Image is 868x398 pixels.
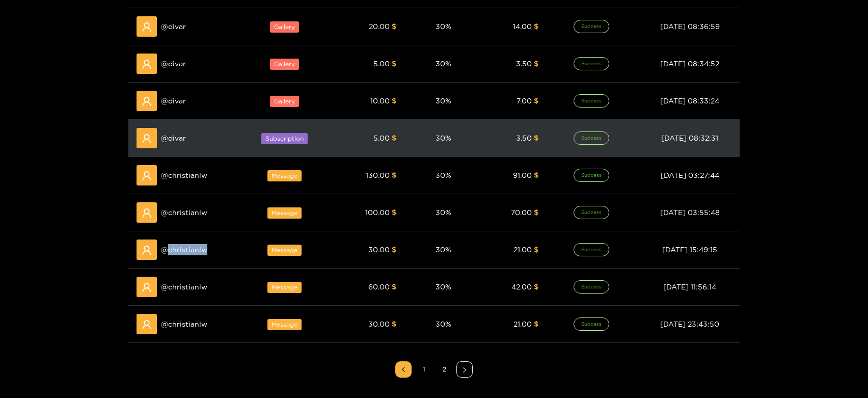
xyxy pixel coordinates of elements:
span: user [142,134,152,144]
span: user [142,22,152,32]
span: [DATE] 15:49:15 [662,246,717,253]
span: $ [392,60,396,67]
span: @ divar [161,58,186,69]
span: Success [574,280,609,294]
span: $ [392,97,396,104]
span: 30 % [436,246,451,253]
span: 100.00 [365,208,390,216]
span: @ divar [161,95,186,107]
span: $ [534,97,538,104]
span: Success [574,169,609,182]
span: 30 % [436,171,451,179]
span: Success [574,206,609,219]
span: [DATE] 03:27:44 [661,171,719,179]
span: Gallery [270,21,299,33]
span: [DATE] 23:43:50 [660,320,719,328]
span: @ christianlw [161,319,207,330]
span: 20.00 [369,22,390,30]
span: 30 % [436,134,451,142]
li: 2 [436,361,452,378]
span: @ divar [161,21,186,32]
span: 5.00 [373,134,390,142]
span: @ christianlw [161,207,207,218]
span: 30.00 [368,320,390,328]
span: $ [534,283,538,290]
span: user [142,208,152,218]
span: [DATE] 08:36:59 [660,22,720,30]
span: $ [534,320,538,328]
span: Message [267,207,302,219]
span: $ [392,134,396,142]
span: $ [534,246,538,253]
span: Success [574,57,609,70]
span: 30 % [436,283,451,290]
span: 21.00 [513,246,532,253]
span: $ [392,283,396,290]
span: Success [574,20,609,33]
span: [DATE] 08:34:52 [660,60,719,67]
span: 30 % [436,208,451,216]
span: 21.00 [513,320,532,328]
span: Subscription [261,133,308,144]
span: @ christianlw [161,170,207,181]
button: left [395,361,412,378]
span: 5.00 [373,60,390,67]
span: 91.00 [513,171,532,179]
a: 2 [437,362,452,377]
span: [DATE] 11:56:14 [663,283,716,290]
span: user [142,320,152,330]
span: 60.00 [368,283,390,290]
span: @ christianlw [161,244,207,255]
span: [DATE] 08:32:31 [661,134,718,142]
span: $ [392,171,396,179]
span: Gallery [270,59,299,70]
span: $ [392,22,396,30]
span: 30 % [436,60,451,67]
span: Message [267,319,302,330]
span: Success [574,94,609,108]
span: user [142,282,152,293]
span: user [142,245,152,255]
span: Success [574,131,609,145]
span: 30 % [436,97,451,104]
span: Success [574,243,609,256]
span: 130.00 [366,171,390,179]
button: right [456,361,473,378]
span: $ [392,246,396,253]
span: 70.00 [511,208,532,216]
span: $ [534,60,538,67]
li: Previous Page [395,361,412,378]
span: 30 % [436,320,451,328]
span: Message [267,245,302,256]
span: $ [534,171,538,179]
span: 3.50 [516,134,532,142]
span: right [462,367,468,373]
span: 14.00 [513,22,532,30]
span: 3.50 [516,60,532,67]
span: @ christianlw [161,281,207,293]
span: user [142,171,152,181]
span: @ divar [161,132,186,144]
span: left [400,366,406,373]
span: [DATE] 03:55:48 [660,208,720,216]
span: user [142,59,152,69]
span: $ [534,134,538,142]
span: [DATE] 08:33:24 [660,97,719,104]
span: $ [534,208,538,216]
span: 7.00 [517,97,532,104]
li: Next Page [456,361,473,378]
span: Message [267,282,302,293]
a: 1 [416,362,431,377]
span: $ [534,22,538,30]
span: 30 % [436,22,451,30]
span: Message [267,170,302,181]
span: user [142,96,152,107]
span: $ [392,320,396,328]
span: Success [574,317,609,331]
li: 1 [416,361,432,378]
span: Gallery [270,96,299,107]
span: $ [392,208,396,216]
span: 30.00 [368,246,390,253]
span: 42.00 [511,283,532,290]
span: 10.00 [370,97,390,104]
